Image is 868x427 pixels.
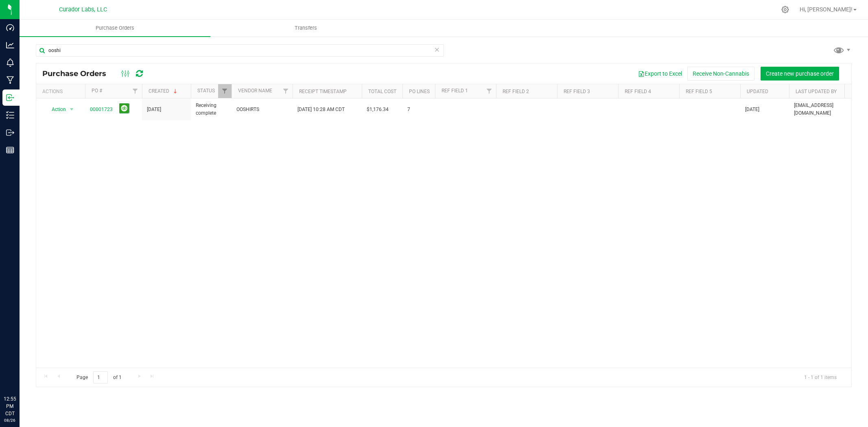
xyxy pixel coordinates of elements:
[6,76,14,84] inline-svg: Manufacturing
[197,88,215,94] a: Status
[483,84,496,98] a: Filter
[686,89,712,94] a: Ref Field 5
[210,20,401,37] a: Transfers
[6,111,14,119] inline-svg: Inventory
[42,69,114,78] span: Purchase Orders
[67,104,77,115] span: select
[36,44,444,57] input: Search Purchase Order ID, Vendor Name and Ref Field 1
[93,371,108,384] input: 1
[129,84,142,98] a: Filter
[4,395,16,417] p: 12:55 PM CDT
[42,89,82,94] div: Actions
[4,417,16,423] p: 08/26
[434,44,440,55] span: Clear
[147,106,161,113] span: [DATE]
[279,84,293,98] a: Filter
[442,88,468,94] a: Ref Field 1
[407,106,430,113] span: 7
[59,6,107,13] span: Curador Labs, LLC
[20,20,210,37] a: Purchase Orders
[780,6,790,13] div: Manage settings
[633,67,687,81] button: Export to Excel
[800,6,853,13] span: Hi, [PERSON_NAME]!
[6,41,14,49] inline-svg: Analytics
[238,88,272,94] a: Vendor Name
[24,361,34,370] iframe: Resource center unread badge
[92,88,102,94] a: PO #
[747,89,768,94] a: Updated
[6,129,14,137] inline-svg: Outbound
[794,102,857,117] span: [EMAIL_ADDRESS][DOMAIN_NAME]
[745,106,759,113] span: [DATE]
[687,67,754,81] button: Receive Non-Cannabis
[766,70,834,77] span: Create new purchase order
[503,89,529,94] a: Ref Field 2
[625,89,651,94] a: Ref Field 4
[761,67,839,81] button: Create new purchase order
[236,106,288,113] span: OOSHIRTS
[367,106,389,113] span: $1,176.34
[6,146,14,154] inline-svg: Reports
[798,371,843,383] span: 1 - 1 of 1 items
[299,89,347,94] a: Receipt Timestamp
[6,94,14,102] inline-svg: Inbound
[368,89,396,94] a: Total Cost
[90,107,113,112] a: 00001723
[70,371,128,384] span: Page of 1
[284,24,328,32] span: Transfers
[6,59,14,67] inline-svg: Monitoring
[409,89,430,94] a: PO Lines
[796,89,837,94] a: Last Updated By
[564,89,590,94] a: Ref Field 3
[6,24,14,32] inline-svg: Dashboard
[218,84,232,98] a: Filter
[44,104,66,115] span: Action
[8,362,33,386] iframe: Resource center
[149,88,179,94] a: Created
[196,102,227,117] span: Receiving complete
[85,24,145,32] span: Purchase Orders
[297,106,345,113] span: [DATE] 10:28 AM CDT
